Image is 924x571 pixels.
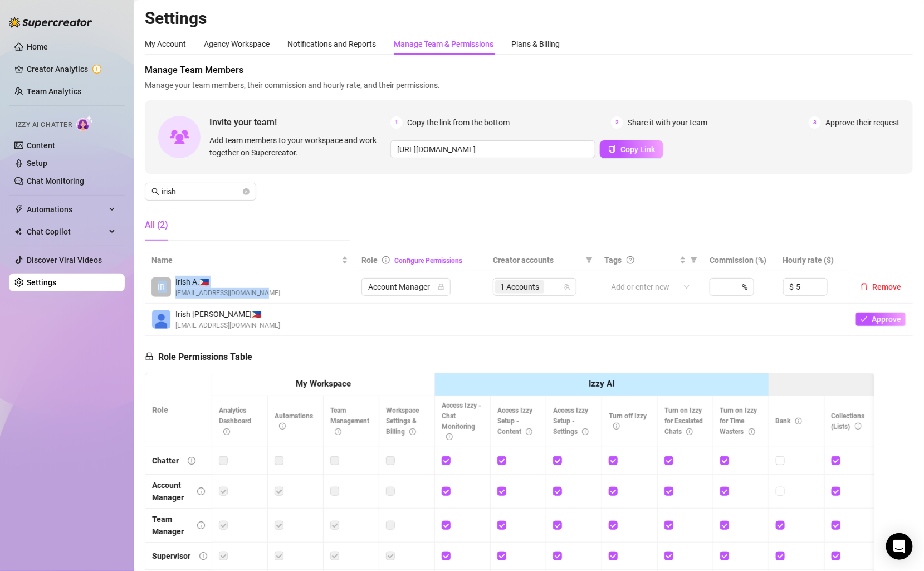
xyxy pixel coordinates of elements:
[438,284,444,290] span: lock
[204,38,270,50] div: Agency Workspace
[609,412,647,431] span: Turn off Izzy
[14,228,22,236] img: Chat Copilot
[175,308,280,320] span: Irish [PERSON_NAME] 🇵🇭
[493,254,581,266] span: Creator accounts
[152,310,170,329] img: Irish Jane Adalim
[409,428,416,435] span: info-circle
[589,379,614,389] strong: Izzy AI
[394,257,462,265] a: Configure Permissions
[197,521,205,529] span: info-circle
[584,252,595,269] span: filter
[151,254,339,266] span: Name
[720,407,757,436] span: Turn on Izzy for Time Wasters
[175,320,280,331] span: [EMAIL_ADDRESS][DOMAIN_NAME]
[209,134,386,159] span: Add team members to your workspace and work together on Supercreator.
[27,159,47,168] a: Setup
[500,281,539,293] span: 1 Accounts
[145,250,355,271] th: Name
[688,252,700,269] span: filter
[872,315,902,324] span: Approve
[197,487,205,495] span: info-circle
[209,115,390,129] span: Invite your team!
[330,407,369,436] span: Team Management
[582,428,589,435] span: info-circle
[151,188,159,196] span: search
[152,550,190,562] div: Supervisor
[855,423,862,430] span: info-circle
[495,280,544,294] span: 1 Accounts
[605,254,622,266] span: Tags
[861,283,868,291] span: delete
[497,407,532,436] span: Access Izzy Setup - Content
[627,256,634,264] span: question-circle
[386,407,419,436] span: Workspace Settings & Billing
[608,145,616,153] span: copy
[361,256,378,265] span: Role
[664,407,703,436] span: Turn on Izzy for Escalated Chats
[16,120,72,130] span: Izzy AI Chatter
[287,38,376,50] div: Notifications and Reports
[152,455,179,467] div: Chatter
[856,280,906,294] button: Remove
[145,350,252,364] h5: Role Permissions Table
[382,256,390,264] span: info-circle
[145,218,168,232] div: All (2)
[175,276,280,288] span: Irish A. 🇵🇭
[145,8,913,29] h2: Settings
[27,87,81,96] a: Team Analytics
[9,17,92,28] img: logo-BBDzfeDw.svg
[368,279,444,295] span: Account Manager
[145,373,212,447] th: Role
[511,38,560,50] div: Plans & Billing
[27,256,102,265] a: Discover Viral Videos
[14,205,23,214] span: thunderbolt
[442,402,481,441] span: Access Izzy - Chat Monitoring
[628,116,707,129] span: Share it with your team
[873,282,902,291] span: Remove
[795,418,802,424] span: info-circle
[856,313,906,326] button: Approve
[219,407,251,436] span: Analytics Dashboard
[158,281,165,293] span: IR
[691,257,697,263] span: filter
[620,145,655,154] span: Copy Link
[749,428,755,435] span: info-circle
[553,407,589,436] span: Access Izzy Setup - Settings
[296,379,351,389] strong: My Workspace
[27,42,48,51] a: Home
[686,428,693,435] span: info-circle
[175,288,280,299] span: [EMAIL_ADDRESS][DOMAIN_NAME]
[27,177,84,186] a: Chat Monitoring
[832,412,865,431] span: Collections (Lists)
[613,423,620,430] span: info-circle
[407,116,510,129] span: Copy the link from the bottom
[162,186,241,198] input: Search members
[27,223,106,241] span: Chat Copilot
[145,352,154,361] span: lock
[145,38,186,50] div: My Account
[152,479,188,504] div: Account Manager
[76,115,94,131] img: AI Chatter
[600,140,663,158] button: Copy Link
[825,116,899,129] span: Approve their request
[703,250,776,271] th: Commission (%)
[145,64,913,77] span: Manage Team Members
[886,533,913,560] div: Open Intercom Messenger
[279,423,286,430] span: info-circle
[27,60,116,78] a: Creator Analytics exclamation-circle
[335,428,341,435] span: info-circle
[27,201,106,218] span: Automations
[394,38,493,50] div: Manage Team & Permissions
[809,116,821,129] span: 3
[152,513,188,538] div: Team Manager
[611,116,623,129] span: 2
[145,79,913,91] span: Manage your team members, their commission and hourly rate, and their permissions.
[199,552,207,560] span: info-circle
[390,116,403,129] span: 1
[243,188,250,195] button: close-circle
[275,412,313,431] span: Automations
[446,433,453,440] span: info-circle
[860,315,868,323] span: check
[27,278,56,287] a: Settings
